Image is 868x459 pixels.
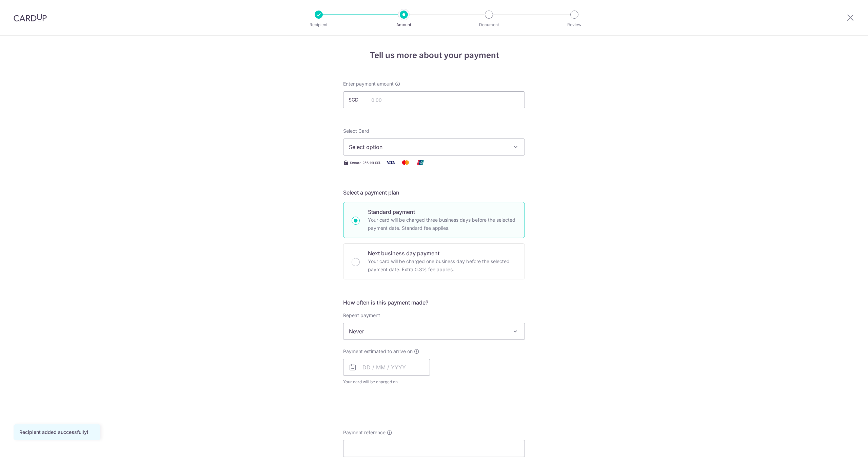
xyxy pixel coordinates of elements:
p: Recipient [294,21,344,28]
h4: Tell us more about your payment [343,49,525,61]
span: Never [343,323,525,339]
h5: Select a payment plan [343,188,525,197]
p: Next business day payment [368,249,516,257]
span: Payment reference [343,429,386,436]
span: Never [343,323,525,340]
img: Visa [384,158,397,167]
span: Your card will be charged on [343,379,430,385]
div: Recipient added successfully! [19,429,95,436]
input: 0.00 [343,91,525,108]
span: SGD [349,96,366,103]
span: Enter payment amount [343,80,394,87]
img: CardUp [14,14,47,22]
span: Payment estimated to arrive on [343,348,413,355]
h5: How often is this payment made? [343,298,525,307]
p: Amount [379,21,429,28]
img: Union Pay [414,158,427,167]
input: DD / MM / YYYY [343,359,430,376]
label: Repeat payment [343,312,380,319]
p: Document [464,21,514,28]
p: Review [549,21,599,28]
span: Secure 256-bit SSL [350,160,381,165]
img: Mastercard [399,158,412,167]
p: Your card will be charged three business days before the selected payment date. Standard fee appl... [368,216,516,232]
p: Standard payment [368,208,516,216]
span: Select option [349,143,507,151]
span: translation missing: en.payables.payment_networks.credit_card.summary.labels.select_card [343,128,369,134]
button: Select option [343,139,525,155]
p: Your card will be charged one business day before the selected payment date. Extra 0.3% fee applies. [368,257,516,274]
